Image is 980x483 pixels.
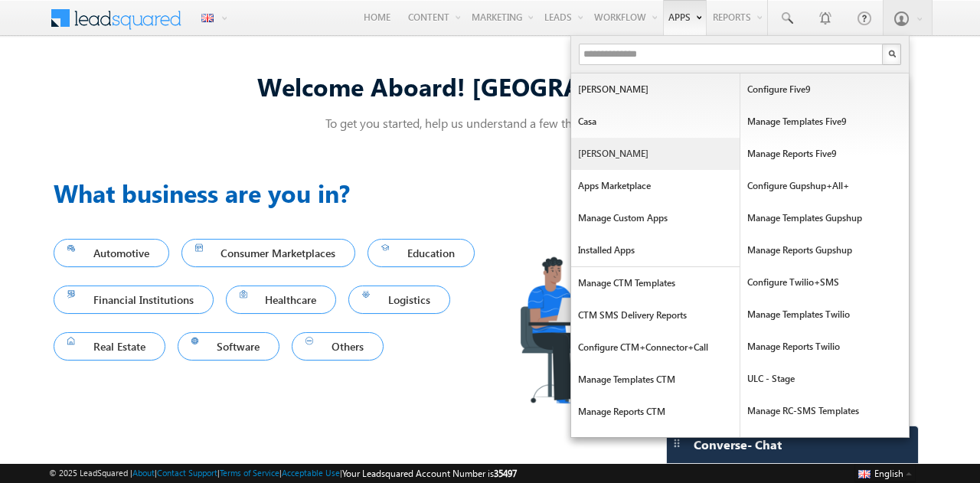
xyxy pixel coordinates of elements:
[571,234,740,266] a: Installed Apps
[571,106,740,138] a: Casa
[571,202,740,234] a: Manage Custom Apps
[740,427,909,459] a: RC SMS Reports
[740,363,909,395] a: ULC - Stage
[571,267,740,299] a: Manage CTM Templates
[740,202,909,234] a: Manage Templates gupshup
[362,289,436,310] span: Logistics
[67,243,155,263] span: Automotive
[305,336,370,357] span: Others
[282,468,340,478] a: Acceptable Use
[54,70,926,103] div: Welcome Aboard! [GEOGRAPHIC_DATA]
[67,289,200,310] span: Financial Institutions
[740,331,909,363] a: Manage Reports Twilio
[740,73,909,106] a: Configure Five9
[494,468,517,479] span: 35497
[571,170,740,202] a: Apps Marketplace
[191,336,266,357] span: Software
[342,468,517,479] span: Your Leadsquared Account Number is
[854,464,916,482] button: English
[888,50,896,57] img: Search
[571,299,740,331] a: CTM SMS Delivery Reports
[571,364,740,396] a: Manage Templates CTM
[740,170,909,202] a: Configure Gupshup+All+
[740,234,909,266] a: Manage Reports Gupshup
[49,466,517,481] span: © 2025 LeadSquared | | | | |
[694,438,782,452] span: Converse - Chat
[240,289,323,310] span: Healthcare
[874,468,903,479] span: English
[571,73,740,106] a: [PERSON_NAME]
[490,175,899,434] img: Industry.png
[740,106,909,138] a: Manage Templates five9
[740,299,909,331] a: Manage Templates Twilio
[132,468,155,478] a: About
[67,336,152,357] span: Real Estate
[54,115,926,131] p: To get you started, help us understand a few things about you!
[571,396,740,428] a: Manage Reports CTM
[195,243,342,263] span: Consumer Marketplaces
[671,437,683,449] img: carter-drag
[571,331,740,364] a: Configure CTM+Connector+call
[54,175,490,211] h3: What business are you in?
[740,395,909,427] a: Manage RC-SMS Templates
[157,468,217,478] a: Contact Support
[740,138,909,170] a: Manage Reports five9
[571,138,740,170] a: [PERSON_NAME]
[740,266,909,299] a: Configure Twilio+SMS
[381,243,461,263] span: Education
[220,468,279,478] a: Terms of Service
